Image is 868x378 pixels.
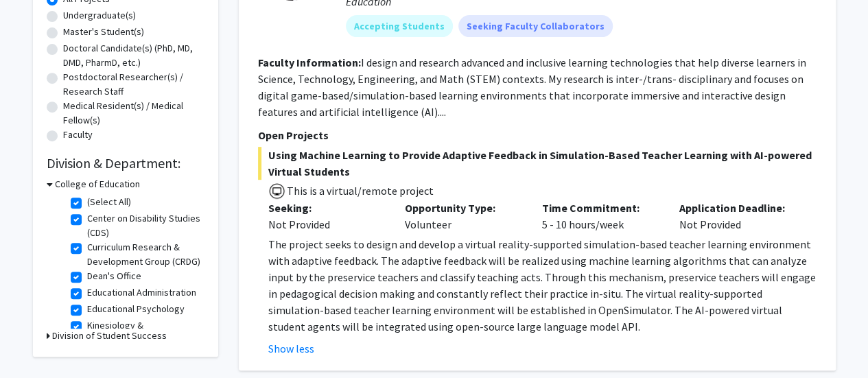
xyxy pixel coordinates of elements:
label: Faculty [63,128,93,142]
label: Dean's Office [87,269,141,283]
b: Faculty Information: [258,56,361,69]
label: Educational Administration [87,285,196,300]
p: Opportunity Type: [405,200,521,216]
button: Show less [268,340,314,357]
span: Using Machine Learning to Provide Adaptive Feedback in Simulation-Based Teacher Learning with AI-... [258,147,817,180]
label: Postdoctoral Researcher(s) / Research Staff [63,70,204,99]
label: Educational Psychology [87,302,185,316]
iframe: Chat [10,316,58,368]
label: Curriculum Research & Development Group (CRDG) [87,240,201,269]
div: Not Provided [669,200,806,233]
label: Master's Student(s) [63,25,144,39]
span: This is a virtual/remote project [285,184,434,198]
h3: College of Education [55,177,140,191]
p: Open Projects [258,127,817,143]
div: 5 - 10 hours/week [532,200,669,233]
h2: Division & Department: [47,155,204,172]
fg-read-more: I design and research advanced and inclusive learning technologies that help diverse learners in ... [258,56,806,119]
mat-chip: Seeking Faculty Collaborators [458,15,613,37]
label: Undergraduate(s) [63,8,136,23]
div: Volunteer [395,200,532,233]
div: Not Provided [268,216,385,233]
p: Time Commitment: [542,200,659,216]
p: The project seeks to design and develop a virtual reality-supported simulation-based teacher lear... [268,236,817,335]
label: Kinesiology & Rehabilitation Science [87,318,201,347]
p: Application Deadline: [679,200,796,216]
label: (Select All) [87,195,131,209]
h3: Division of Student Success [52,329,167,343]
p: Seeking: [268,200,385,216]
label: Doctoral Candidate(s) (PhD, MD, DMD, PharmD, etc.) [63,41,204,70]
label: Medical Resident(s) / Medical Fellow(s) [63,99,204,128]
label: Center on Disability Studies (CDS) [87,211,201,240]
mat-chip: Accepting Students [346,15,453,37]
